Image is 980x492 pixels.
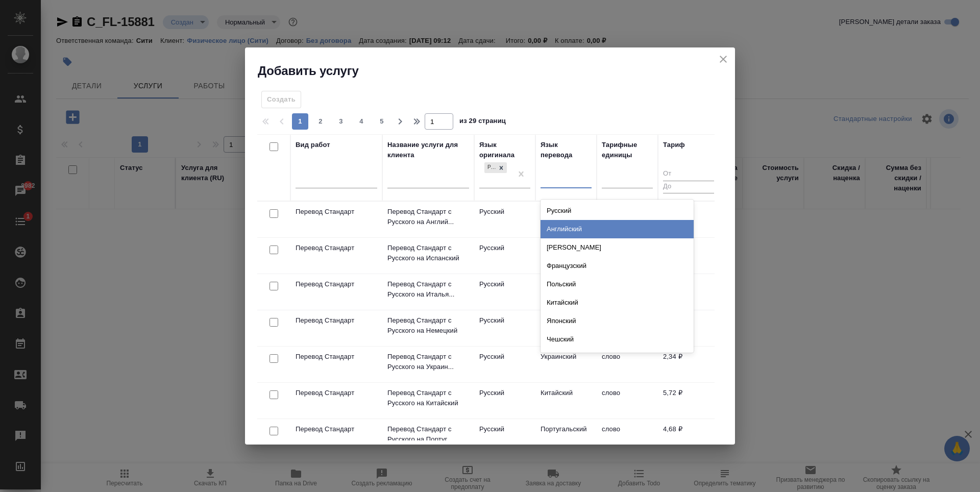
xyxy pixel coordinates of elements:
div: Чешский [541,330,694,349]
h2: Добавить услугу [258,63,735,79]
p: Перевод Стандарт [296,352,377,362]
div: Японский [541,312,694,330]
td: Итальянский [535,274,597,310]
p: Перевод Стандарт с Русского на Англий... [387,207,469,227]
td: Русский [474,310,535,346]
p: Перевод Стандарт [296,207,377,217]
td: Португальский [535,419,597,455]
button: 4 [353,113,370,130]
td: Испанский [535,238,597,274]
td: Русский [474,202,535,237]
td: Английский [535,202,597,237]
div: Русский [484,162,496,173]
div: Английский [541,220,694,238]
button: 3 [333,113,349,130]
td: Русский [474,274,535,310]
td: 2,34 ₽ [658,347,719,382]
p: Перевод Стандарт с Русского на Немецкий [387,315,469,336]
div: Язык перевода [541,140,592,160]
td: слово [597,347,658,382]
button: 5 [374,113,390,130]
div: Тариф [663,140,685,150]
div: Название услуги для клиента [387,140,469,160]
p: Перевод Стандарт [296,243,377,253]
p: Перевод Стандарт [296,279,377,289]
td: [PERSON_NAME] [535,310,597,346]
td: 4,68 ₽ [658,419,719,455]
input: От [663,168,714,181]
div: Русский [541,202,694,220]
span: 2 [312,116,329,127]
input: До [663,181,714,193]
button: close [716,52,731,67]
p: Перевод Стандарт с Русского на Италья... [387,279,469,300]
p: Перевод Стандарт с Русского на Украин... [387,352,469,372]
span: 4 [353,116,370,127]
td: 5,72 ₽ [658,383,719,419]
div: Вид работ [296,140,330,150]
td: слово [597,383,658,419]
p: Перевод Стандарт [296,388,377,398]
div: Китайский [541,293,694,312]
p: Перевод Стандарт с Русского на Китайский [387,388,469,408]
td: Русский [474,419,535,455]
p: Перевод Стандарт с Русского на Испанский [387,243,469,263]
div: Язык оригинала [479,140,530,160]
td: слово [597,419,658,455]
p: Перевод Стандарт [296,315,377,326]
div: Польский [541,275,694,293]
p: Перевод Стандарт [296,424,377,434]
div: Сербский [541,349,694,367]
div: Французский [541,257,694,275]
td: Русский [474,383,535,419]
td: Русский [474,238,535,274]
td: Украинский [535,347,597,382]
button: 2 [312,113,329,130]
td: Русский [474,347,535,382]
div: Тарифные единицы [602,140,653,160]
td: Китайский [535,383,597,419]
span: 3 [333,116,349,127]
p: Перевод Стандарт с Русского на Португ... [387,424,469,445]
div: [PERSON_NAME] [541,238,694,257]
div: Русский [483,161,508,174]
span: из 29 страниц [459,115,506,130]
span: 5 [374,116,390,127]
